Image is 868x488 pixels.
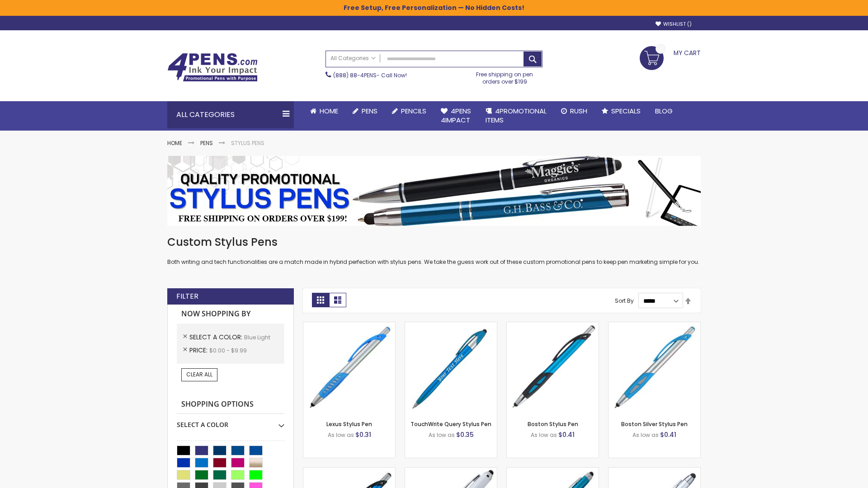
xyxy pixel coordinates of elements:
[200,139,213,147] a: Pens
[303,101,345,121] a: Home
[441,106,471,125] span: 4Pens 4impact
[401,106,426,116] span: Pencils
[531,431,557,439] span: As low as
[181,368,217,381] a: Clear All
[345,101,385,121] a: Pens
[507,322,599,414] img: Boston Stylus Pen-Blue - Light
[177,395,284,414] strong: Shopping Options
[167,235,701,249] h1: Custom Stylus Pens
[434,101,478,131] a: 4Pens4impact
[177,305,284,324] strong: Now Shopping by
[167,101,294,128] div: All Categories
[611,106,641,116] span: Specials
[231,139,264,147] strong: Stylus Pens
[328,431,354,439] span: As low as
[244,333,270,341] span: Blue Light
[609,467,700,475] a: Silver Cool Grip Stylus Pen-Blue - Light
[177,414,284,429] div: Select A Color
[478,101,554,131] a: 4PROMOTIONALITEMS
[486,106,547,125] span: 4PROMOTIONAL ITEMS
[558,430,575,439] span: $0.41
[189,346,209,355] span: Price
[312,293,329,307] strong: Grid
[429,431,455,439] span: As low as
[655,106,673,116] span: Blog
[333,71,407,79] span: - Call Now!
[507,467,599,475] a: Lory Metallic Stylus Pen-Blue - Light
[320,106,338,116] span: Home
[507,322,599,329] a: Boston Stylus Pen-Blue - Light
[621,420,688,428] a: Boston Silver Stylus Pen
[554,101,594,121] a: Rush
[355,430,371,439] span: $0.31
[456,430,474,439] span: $0.35
[615,297,634,305] label: Sort By
[333,71,377,79] a: (888) 88-4PENS
[189,333,244,342] span: Select A Color
[303,322,395,414] img: Lexus Stylus Pen-Blue - Light
[467,67,543,85] div: Free shipping on pen orders over $199
[648,101,680,121] a: Blog
[362,106,377,116] span: Pens
[176,291,198,301] strong: Filter
[609,322,700,329] a: Boston Silver Stylus Pen-Blue - Light
[330,55,376,62] span: All Categories
[656,21,692,28] a: Wishlist
[385,101,434,121] a: Pencils
[167,156,701,226] img: Stylus Pens
[405,322,497,329] a: TouchWrite Query Stylus Pen-Blue Light
[167,235,701,266] div: Both writing and tech functionalities are a match made in hybrid perfection with stylus pens. We ...
[326,51,380,66] a: All Categories
[405,322,497,414] img: TouchWrite Query Stylus Pen-Blue Light
[405,467,497,475] a: Kimberly Logo Stylus Pens-LT-Blue
[326,420,372,428] a: Lexus Stylus Pen
[209,347,247,354] span: $0.00 - $9.99
[594,101,648,121] a: Specials
[570,106,587,116] span: Rush
[167,139,182,147] a: Home
[167,53,258,82] img: 4Pens Custom Pens and Promotional Products
[303,467,395,475] a: Lexus Metallic Stylus Pen-Blue - Light
[303,322,395,329] a: Lexus Stylus Pen-Blue - Light
[660,430,676,439] span: $0.41
[186,371,212,378] span: Clear All
[410,420,491,428] a: TouchWrite Query Stylus Pen
[609,322,700,414] img: Boston Silver Stylus Pen-Blue - Light
[528,420,578,428] a: Boston Stylus Pen
[632,431,659,439] span: As low as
